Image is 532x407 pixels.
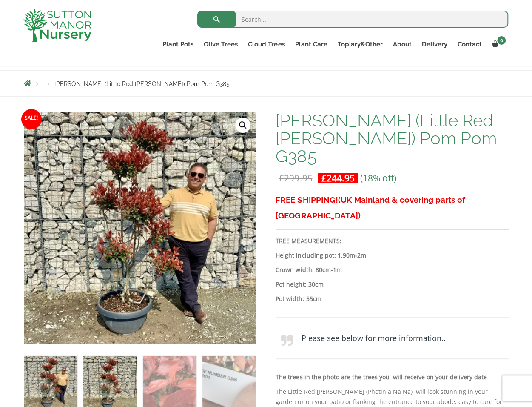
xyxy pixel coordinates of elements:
[276,112,508,165] h1: [PERSON_NAME] (Little Red [PERSON_NAME]) Pom Pom G385
[452,38,486,50] a: Contact
[301,332,498,344] p: Please see below for more information..
[321,172,326,184] span: £
[54,80,230,87] span: [PERSON_NAME] (Little Red [PERSON_NAME]) Pom Pom G385
[276,266,341,274] strong: Crown width: 80cm-1m
[416,38,452,50] a: Delivery
[279,172,312,184] bdi: 299.95
[199,38,243,50] a: Olive Trees
[23,9,91,42] img: logo
[276,280,323,288] strong: Pot height: 30cm
[321,172,354,184] bdi: 244.95
[21,109,42,129] span: Sale!
[276,237,341,245] strong: TREE MEASUREMENTS:
[332,38,387,50] a: Topiary&Other
[290,38,332,50] a: Plant Care
[360,172,396,184] span: (18% off)
[157,38,199,50] a: Plant Pots
[497,36,506,45] span: 0
[243,38,290,50] a: Cloud Trees
[276,195,465,220] span: (UK Mainland & covering parts of [GEOGRAPHIC_DATA])
[24,80,509,87] nav: Breadcrumbs
[235,118,250,133] a: View full-screen image gallery
[197,11,508,28] input: Search...
[276,373,486,381] strong: The trees in the photo are the trees you will receive on your delivery date
[279,172,284,184] span: £
[276,295,321,303] strong: Pot width: 55cm
[276,251,366,259] strong: Height including pot: 1.90m-2m
[486,38,508,50] a: 0
[387,38,416,50] a: About
[276,192,508,224] h3: FREE SHIPPING!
